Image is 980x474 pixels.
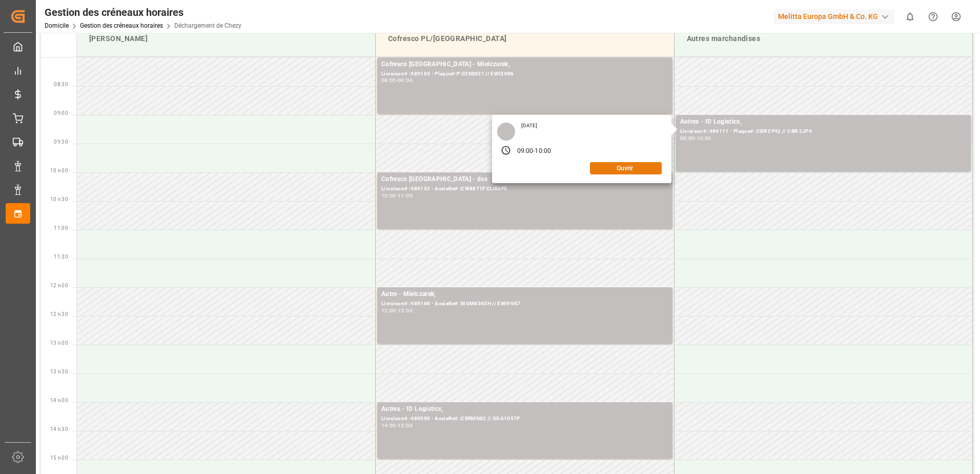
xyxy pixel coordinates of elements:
div: Autres - ID Logistics, [680,117,967,127]
span: 10 h 30 [50,196,68,202]
div: Gestion des créneaux horaires [45,5,241,20]
span: 09:30 [54,139,68,145]
div: Cofresco [GEOGRAPHIC_DATA] - Mielczarek, [381,60,668,70]
div: Autre - Mielczarek, [381,289,668,300]
button: Afficher 0 nouvelles notifications [899,5,922,28]
span: 15 h 00 [50,455,68,461]
div: Livraison# :489090 - Assiette# :CBRMN82 // GDA1097P [381,414,668,423]
div: 15:00 [398,423,413,428]
div: 12:00 [381,308,396,313]
div: [PERSON_NAME] [85,29,367,48]
div: - [396,78,398,83]
font: Melitta Europa GmbH & Co. KG [778,11,878,22]
span: 11:30 [54,254,68,260]
div: 13:00 [398,308,413,313]
span: 13 h 30 [50,369,68,374]
div: Cofresco PL/[GEOGRAPHIC_DATA] [384,29,666,48]
div: 11:00 [398,193,413,198]
div: Autres - ID Logistics, [381,404,668,414]
span: 12 h 30 [50,311,68,317]
a: Domicile [45,22,69,29]
span: 08:30 [54,82,68,87]
div: 09:00 [398,78,413,83]
div: Livraison# :489166 - Assiette# :WGM8365H // EWI9VK7 [381,300,668,308]
div: - [695,136,696,141]
button: Ouvrir [590,162,662,174]
span: 09:00 [54,110,68,116]
span: 10 h 00 [50,168,68,173]
div: Autres marchandises [683,29,965,48]
div: Livraison# :489165 - Plaque#:P O2MM31 // EWI3VK6 [381,70,668,78]
div: - [396,193,398,198]
div: 09:00 [517,147,534,156]
button: Melitta Europa GmbH & Co. KG [774,7,899,26]
div: Livraison# :489152 - Assiette# :CW8871F CLI86F5 [381,185,668,193]
div: [DATE] [518,122,541,129]
div: 08:00 [381,78,396,83]
div: Livraison# :489111 - Plaque# :CBR CF42 // CBR 2JP4 [680,127,967,136]
div: - [396,308,398,313]
span: 11:00 [54,225,68,231]
div: - [533,147,535,156]
span: 14 h 30 [50,426,68,432]
div: Cofresco [GEOGRAPHIC_DATA] - dss [381,174,668,185]
div: - [396,423,398,428]
div: 14:00 [381,423,396,428]
span: 14 h 00 [50,398,68,403]
a: Gestion des créneaux horaires [80,22,163,29]
span: 13 h 00 [50,340,68,346]
div: 10:00 [381,193,396,198]
div: 10:00 [535,147,551,156]
div: 09:00 [680,136,695,141]
button: Centre d’aide [922,5,945,28]
span: 12 h 00 [50,283,68,288]
div: 10:00 [697,136,711,141]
